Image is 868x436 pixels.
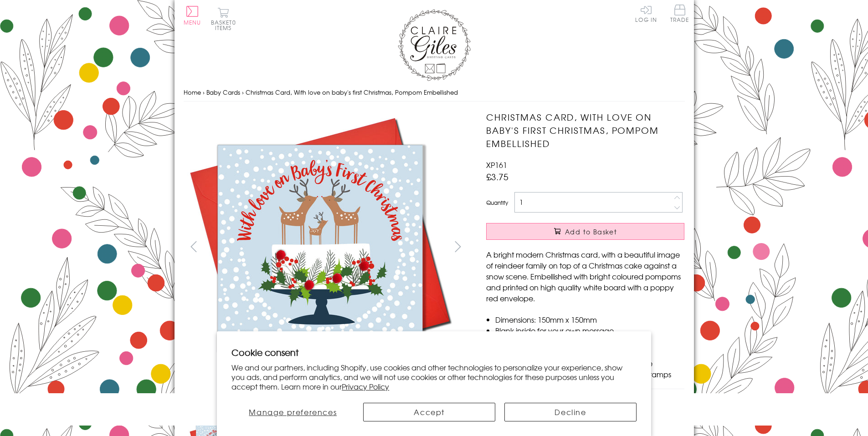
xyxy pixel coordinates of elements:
span: Add to Basket [565,227,617,236]
p: A bright modern Christmas card, with a beautiful image of reindeer family on top of a Christmas c... [486,249,684,304]
img: Claire Giles Greetings Cards [398,9,471,81]
button: next [447,236,468,257]
span: › [242,88,244,96]
span: Trade [670,5,689,22]
span: 0 items [215,18,236,32]
button: Manage preferences [231,403,354,421]
button: Decline [504,403,637,421]
li: Blank inside for your own message [495,325,684,336]
a: Log In [635,5,657,22]
span: £3.75 [486,170,508,183]
button: prev [184,236,204,257]
button: Menu [184,6,201,25]
span: › [203,88,205,96]
nav: breadcrumbs [184,83,685,102]
img: Christmas Card, With love on baby's first Christmas, Pompom Embellished [468,111,741,384]
a: Home [184,88,201,96]
button: Accept [363,403,495,421]
span: XP161 [486,159,507,170]
span: Menu [184,18,201,26]
a: Trade [670,5,689,24]
h1: Christmas Card, With love on baby's first Christmas, Pompom Embellished [486,111,684,150]
button: Basket0 items [211,7,236,30]
button: Add to Basket [486,223,684,240]
span: Christmas Card, With love on baby's first Christmas, Pompom Embellished [246,88,458,96]
li: Dimensions: 150mm x 150mm [495,314,684,325]
p: We and our partners, including Shopify, use cookies and other technologies to personalize your ex... [231,363,637,391]
a: Baby Cards [206,88,240,96]
label: Quantity [486,198,508,207]
h2: Cookie consent [231,346,637,359]
a: Privacy Policy [342,381,389,392]
img: Christmas Card, With love on baby's first Christmas, Pompom Embellished [183,111,457,384]
span: Manage preferences [249,406,337,417]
